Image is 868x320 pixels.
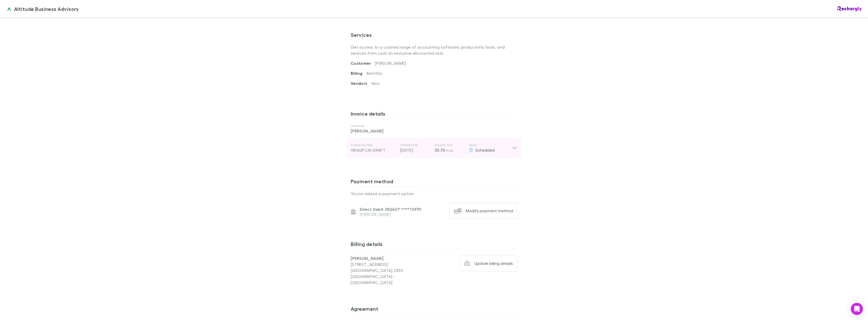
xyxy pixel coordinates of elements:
span: Customer [351,61,375,66]
button: Update billing details [460,255,518,271]
p: [PERSON_NAME] [360,212,421,217]
span: Xero [371,81,380,86]
p: Direct Debit 082407 ***** 2970 [360,207,421,212]
p: [GEOGRAPHIC_DATA] - [GEOGRAPHIC_DATA] [351,273,434,286]
div: Modify payment method [466,208,513,213]
h3: Agreement [351,306,517,314]
span: 33.70 [435,148,445,153]
div: Invoice NumberVBQQFCAI-DRAFTInvoice Date[DATE]Amount Due33.70 AUDStatusScheduled [347,138,521,158]
img: Altitude Business Advisory's Logo [6,6,12,12]
p: [PERSON_NAME] [351,128,517,134]
p: [GEOGRAPHIC_DATA] 2350 [351,267,434,273]
img: Rechargly Logo [837,6,862,11]
span: Altitude Business Advisory [14,5,79,13]
button: Modify payment method [449,203,517,219]
h3: Services [351,32,517,40]
h3: Invoice details [351,111,517,119]
div: VBQQFCAI-DRAFT [351,147,396,153]
span: Billing [351,71,367,76]
p: Invoice Date [400,143,430,147]
h3: Billing details [351,241,517,249]
img: Modify payment method's Logo [454,207,462,215]
span: Vendors [351,81,371,86]
p: [DATE] [400,147,430,153]
p: Get access to a curated range of accounting software, productivity tools, and services from us at... [351,40,517,60]
p: [STREET_ADDRESS] [351,261,434,267]
span: AUD [446,149,453,152]
p: You’ve added a payment option. [351,191,517,197]
p: Customer [351,124,517,128]
p: Status [469,143,512,147]
p: Amount Due [435,143,465,147]
h3: Payment method [351,178,517,186]
div: Update billing details [474,261,513,266]
span: Monthly [367,71,382,76]
p: Invoice Number [351,143,396,147]
p: [PERSON_NAME] [351,255,434,261]
div: Open Intercom Messenger [851,303,863,315]
span: [PERSON_NAME] [375,61,406,65]
span: Scheduled [475,148,495,152]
